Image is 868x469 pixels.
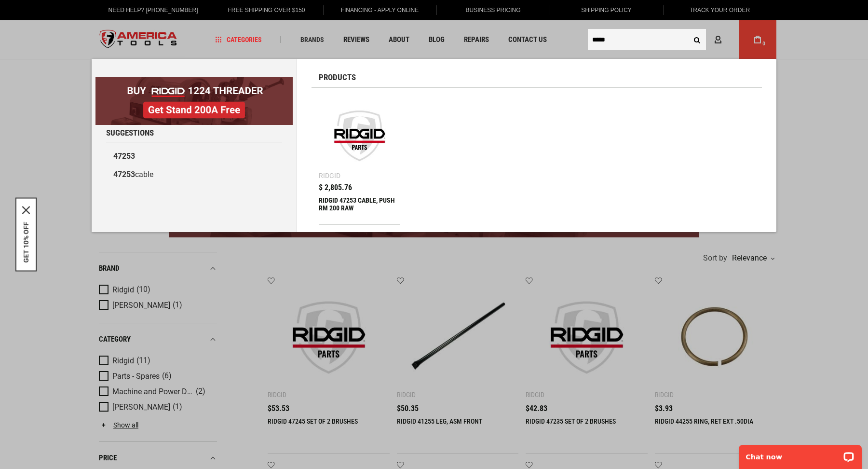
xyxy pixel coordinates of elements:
span: Suggestions [106,129,154,137]
a: BOGO: Buy RIDGID® 1224 Threader, Get Stand 200A Free! [95,77,293,84]
span: Brands [300,36,324,43]
div: Ridgid [319,172,340,179]
img: RIDGID 47253 CABLE, PUSH RM 200 RAW [324,100,395,172]
a: Brands [296,33,328,46]
span: Categories [216,36,262,43]
div: RIDGID 47253 CABLE, PUSH RM 200 RAW [319,196,400,220]
img: BOGO: Buy RIDGID® 1224 Threader, Get Stand 200A Free! [95,77,293,125]
span: Products [319,73,356,82]
iframe: LiveChat chat widget [732,439,868,469]
a: 47253 [106,147,282,166]
span: $ 2,805.76 [319,184,352,192]
a: RIDGID 47253 CABLE, PUSH RM 200 RAW Ridgid $ 2,805.76 RIDGID 47253 CABLE, PUSH RM 200 RAW [319,95,400,224]
b: 47253 [113,152,135,161]
a: 47253cable [106,166,282,184]
button: GET 10% OFF [22,222,30,263]
svg: close icon [22,207,30,214]
b: 47253 [113,170,135,179]
button: Close [22,207,30,214]
button: Search [688,30,706,49]
a: Categories [211,33,266,46]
